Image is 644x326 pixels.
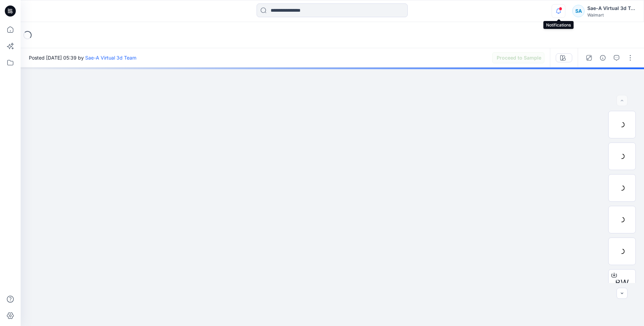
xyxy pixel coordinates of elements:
span: Posted [DATE] 05:39 by [29,54,136,61]
div: Walmart [587,12,635,18]
a: Sae-A Virtual 3d Team [85,55,136,61]
button: Details [597,52,608,63]
div: Sae-A Virtual 3d Team [587,4,635,12]
div: SA [572,5,585,17]
span: BW [615,277,629,289]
